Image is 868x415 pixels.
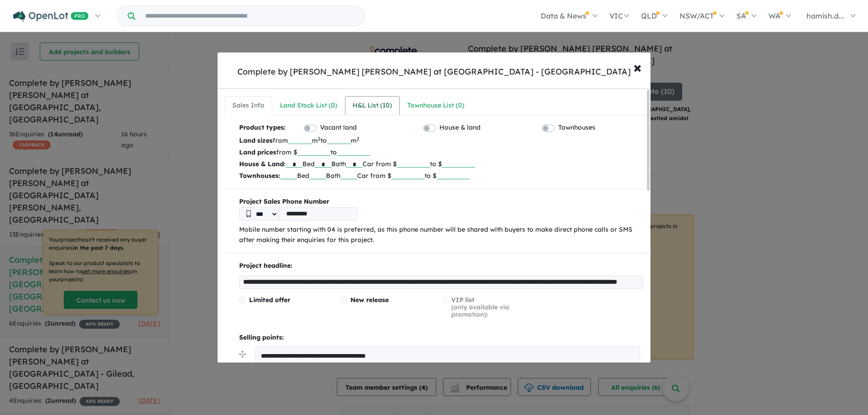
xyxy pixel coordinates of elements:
div: Townhouse List ( 0 ) [407,100,464,111]
label: Vacant land [320,122,357,133]
span: New release [350,296,389,304]
b: House & Land: [239,160,286,168]
b: Land sizes [239,136,273,145]
img: drag.svg [239,351,246,358]
b: Project Sales Phone Number [239,196,643,207]
img: Openlot PRO Logo White [13,11,89,22]
b: Product types: [239,122,286,135]
img: Phone icon [246,210,251,217]
p: Project headline: [239,261,643,271]
sup: 2 [357,135,359,142]
p: from m to m [239,135,643,146]
p: from $ to [239,146,643,158]
div: H&L List ( 10 ) [353,100,392,111]
div: Sales Info [232,100,264,111]
input: Try estate name, suburb, builder or developer [137,6,363,26]
div: Land Stock List ( 0 ) [280,100,337,111]
p: Selling points: [239,332,643,343]
span: hamish.d... [807,11,844,20]
sup: 2 [318,135,321,142]
b: Land prices [239,148,276,156]
label: Townhouses [558,122,595,133]
div: Complete by [PERSON_NAME] [PERSON_NAME] at [GEOGRAPHIC_DATA] - [GEOGRAPHIC_DATA] [237,66,631,78]
b: Townhouses: [239,172,280,180]
p: Bed Bath Car from $ to $ [239,170,643,182]
p: Bed Bath Car from $ to $ [239,158,643,170]
label: House & land [439,122,481,133]
span: × [633,57,642,77]
p: Mobile number starting with 04 is preferred, as this phone number will be shared with buyers to m... [239,224,643,246]
span: Limited offer [249,296,290,304]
